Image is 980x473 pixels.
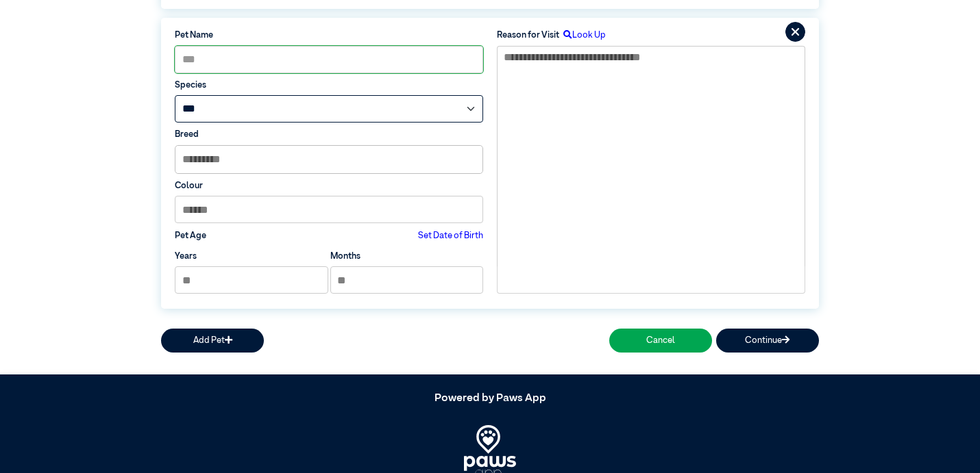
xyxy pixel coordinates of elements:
button: Cancel [609,329,712,353]
label: Colour [175,179,483,192]
label: Breed [175,128,483,141]
label: Months [330,250,360,263]
label: Set Date of Birth [418,229,483,242]
label: Pet Age [175,229,206,242]
label: Reason for Visit [497,29,559,42]
label: Pet Name [175,29,483,42]
label: Species [175,79,483,92]
button: Continue [716,329,819,353]
label: Years [175,250,197,263]
label: Look Up [559,29,606,42]
h5: Powered by Paws App [161,392,819,405]
button: Add Pet [161,329,264,353]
